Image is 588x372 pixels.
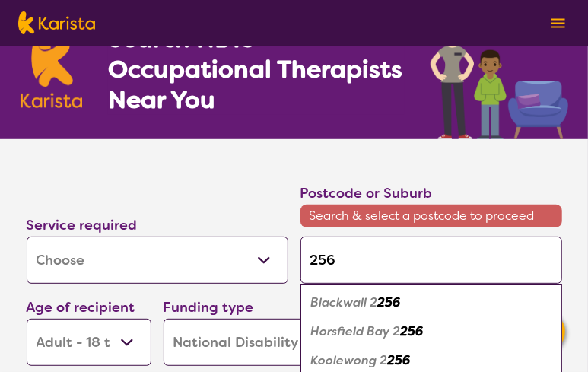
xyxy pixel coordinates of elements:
[308,288,555,317] div: Blackwall 2256
[311,323,401,339] em: Horsfield Bay 2
[311,294,378,310] em: Blackwall 2
[551,18,565,28] img: menu
[431,6,568,139] img: occupational-therapy
[300,237,562,284] input: Type
[21,26,83,108] img: Karista logo
[388,352,411,368] em: 256
[18,11,95,34] img: Karista logo
[300,205,562,227] span: Search & select a postcode to proceed
[164,298,254,316] label: Funding type
[300,184,433,202] label: Postcode or Suburb
[401,323,424,339] em: 256
[378,294,401,310] em: 256
[108,24,404,115] h1: Search NDIS Occupational Therapists Near You
[27,298,135,316] label: Age of recipient
[27,216,138,234] label: Service required
[311,352,388,368] em: Koolewong 2
[308,317,555,346] div: Horsfield Bay 2256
